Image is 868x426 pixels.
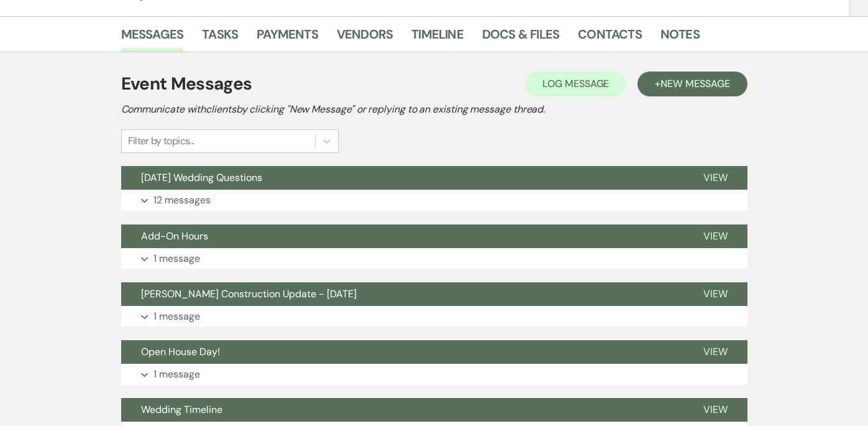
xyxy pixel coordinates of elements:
a: Payments [257,24,318,52]
p: 1 message [153,308,200,325]
a: Notes [660,24,700,52]
a: Messages [121,24,184,52]
a: Tasks [202,24,238,52]
p: 1 message [153,366,200,382]
a: Vendors [337,24,393,52]
button: 12 messages [121,190,747,211]
span: View [703,229,728,243]
span: View [703,403,728,416]
span: Log Message [542,77,609,90]
button: Add-On Hours [121,225,683,248]
button: View [683,166,747,190]
button: View [683,282,747,306]
a: Contacts [578,24,642,52]
div: Filter by topics... [128,134,194,149]
button: 1 message [121,306,747,327]
span: View [703,287,728,300]
button: [PERSON_NAME] Construction Update - [DATE] [121,282,683,306]
button: [DATE] Wedding Questions [121,166,683,190]
button: 1 message [121,248,747,269]
span: [PERSON_NAME] Construction Update - [DATE] [141,287,357,300]
span: [DATE] Wedding Questions [141,171,262,184]
button: View [683,340,747,364]
button: View [683,225,747,248]
span: Open House Day! [141,345,220,358]
p: 12 messages [153,192,211,208]
button: Open House Day! [121,340,683,364]
button: +New Message [637,72,747,96]
a: Timeline [411,24,464,52]
h1: Event Messages [121,71,252,97]
button: Wedding Timeline [121,398,683,422]
button: 1 message [121,364,747,385]
p: 1 message [153,251,200,267]
h2: Communicate with clients by clicking "New Message" or replying to an existing message thread. [121,102,747,117]
button: Log Message [525,72,626,96]
span: View [703,171,728,184]
a: Docs & Files [482,24,559,52]
span: View [703,345,728,358]
span: New Message [660,77,729,90]
span: Add-On Hours [141,229,208,243]
button: View [683,398,747,422]
span: Wedding Timeline [141,403,222,416]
